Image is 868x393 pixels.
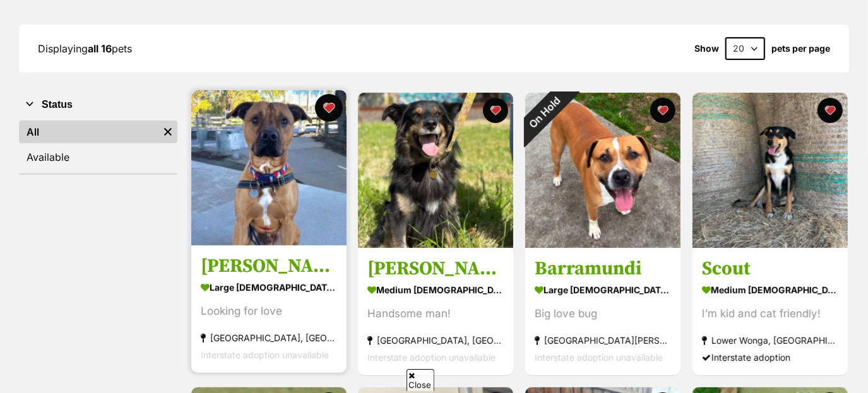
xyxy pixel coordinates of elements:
a: Remove filter [158,120,177,143]
span: Displaying pets [38,42,132,55]
strong: all 16 [88,42,112,55]
span: Interstate adoption unavailable [367,352,496,363]
h3: Scout [702,257,838,281]
h3: [PERSON_NAME] [367,257,504,281]
img: Scout [693,93,848,248]
button: favourite [817,98,843,123]
a: Available [19,146,177,168]
div: large [DEMOGRAPHIC_DATA] Dog [535,281,671,299]
div: medium [DEMOGRAPHIC_DATA] Dog [702,281,838,299]
a: All [19,120,158,143]
div: Looking for love [201,303,337,320]
div: medium [DEMOGRAPHIC_DATA] Dog [367,281,504,299]
span: Interstate adoption unavailable [201,349,329,360]
button: Status [19,97,177,113]
a: On Hold [525,238,681,250]
div: [GEOGRAPHIC_DATA], [GEOGRAPHIC_DATA] [201,329,337,346]
img: Lawson [191,90,347,245]
div: Lower Wonga, [GEOGRAPHIC_DATA] [702,332,838,349]
div: Interstate adoption [702,349,838,366]
a: [PERSON_NAME] medium [DEMOGRAPHIC_DATA] Dog Handsome man! [GEOGRAPHIC_DATA], [GEOGRAPHIC_DATA] In... [358,247,513,375]
span: Close [407,369,434,391]
h3: Barramundi [535,257,671,281]
div: Status [19,118,177,173]
a: Scout medium [DEMOGRAPHIC_DATA] Dog I’m kid and cat friendly! Lower Wonga, [GEOGRAPHIC_DATA] Inte... [693,247,848,375]
label: pets per page [771,44,830,54]
div: Big love bug [535,305,671,322]
a: Barramundi large [DEMOGRAPHIC_DATA] Dog Big love bug [GEOGRAPHIC_DATA][PERSON_NAME][GEOGRAPHIC_DA... [525,247,681,375]
h3: [PERSON_NAME] [201,254,337,278]
div: [GEOGRAPHIC_DATA], [GEOGRAPHIC_DATA] [367,332,504,349]
button: favourite [314,94,342,122]
span: Interstate adoption unavailable [535,352,663,363]
button: favourite [483,98,508,123]
a: [PERSON_NAME] large [DEMOGRAPHIC_DATA] Dog Looking for love [GEOGRAPHIC_DATA], [GEOGRAPHIC_DATA] ... [191,245,347,373]
div: On Hold [509,77,580,148]
div: large [DEMOGRAPHIC_DATA] Dog [201,278,337,296]
img: Barramundi [525,93,681,248]
span: Show [694,44,719,54]
img: Bixby [358,93,513,248]
div: Handsome man! [367,305,504,322]
div: I’m kid and cat friendly! [702,305,838,322]
div: [GEOGRAPHIC_DATA][PERSON_NAME][GEOGRAPHIC_DATA] [535,332,671,349]
button: favourite [650,98,675,123]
